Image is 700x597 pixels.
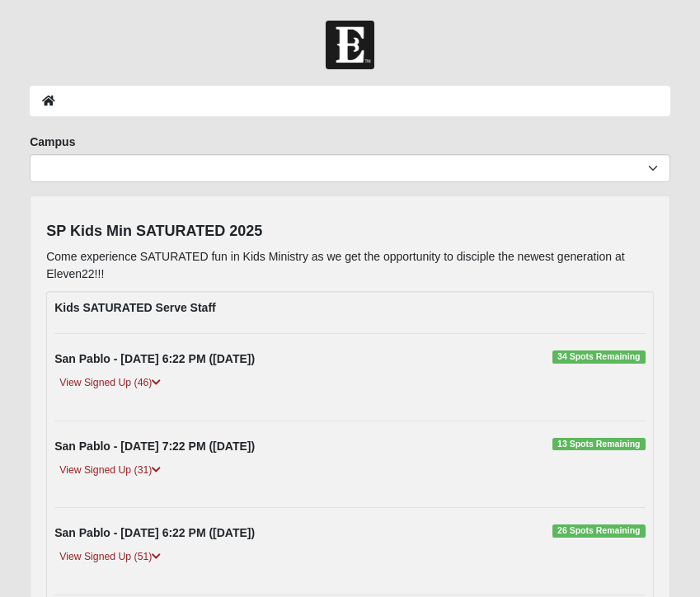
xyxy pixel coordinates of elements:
span: 13 Spots Remaining [552,438,646,451]
p: Come experience SATURATED fun in Kids Ministry as we get the opportunity to disciple the newest g... [46,248,654,283]
a: View Signed Up (46) [54,374,166,392]
span: 26 Spots Remaining [552,524,646,538]
strong: San Pablo - [DATE] 6:22 PM ([DATE]) [54,526,255,539]
img: Church of Eleven22 Logo [326,21,374,69]
strong: San Pablo - [DATE] 7:22 PM ([DATE]) [54,440,255,453]
h4: SP Kids Min SATURATED 2025 [46,223,654,241]
label: Campus [30,134,75,150]
a: View Signed Up (51) [54,548,166,566]
a: View Signed Up (31) [54,462,166,479]
strong: San Pablo - [DATE] 6:22 PM ([DATE]) [54,352,255,365]
strong: Kids SATURATED Serve Staff [54,301,216,314]
span: 34 Spots Remaining [552,350,646,364]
